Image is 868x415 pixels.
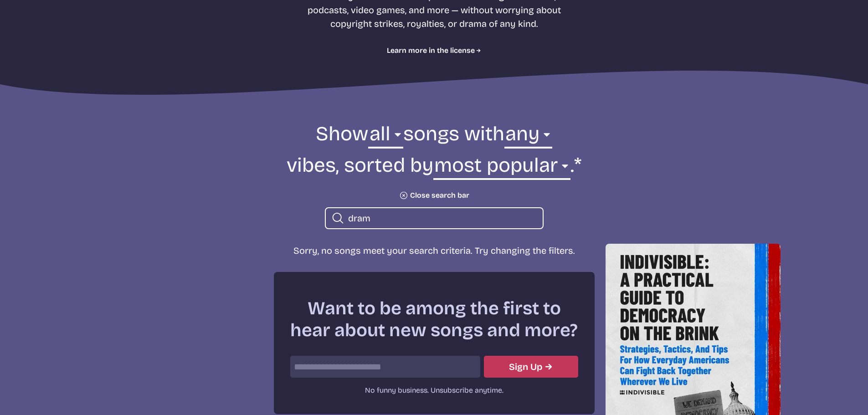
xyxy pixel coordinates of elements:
select: sorting [433,152,570,184]
h2: Want to be among the first to hear about new songs and more? [290,297,578,341]
a: Learn more in the license [387,45,481,56]
select: vibe [504,121,552,152]
span: No funny business. Unsubscribe anytime. [365,386,503,395]
p: Sorry, no songs meet your search criteria. Try changing the filters. [288,244,580,257]
select: genre [368,121,403,152]
button: Submit [484,356,578,378]
input: search [348,212,535,224]
button: Close search bar [399,191,469,200]
form: Show songs with vibes, sorted by . [186,121,682,229]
